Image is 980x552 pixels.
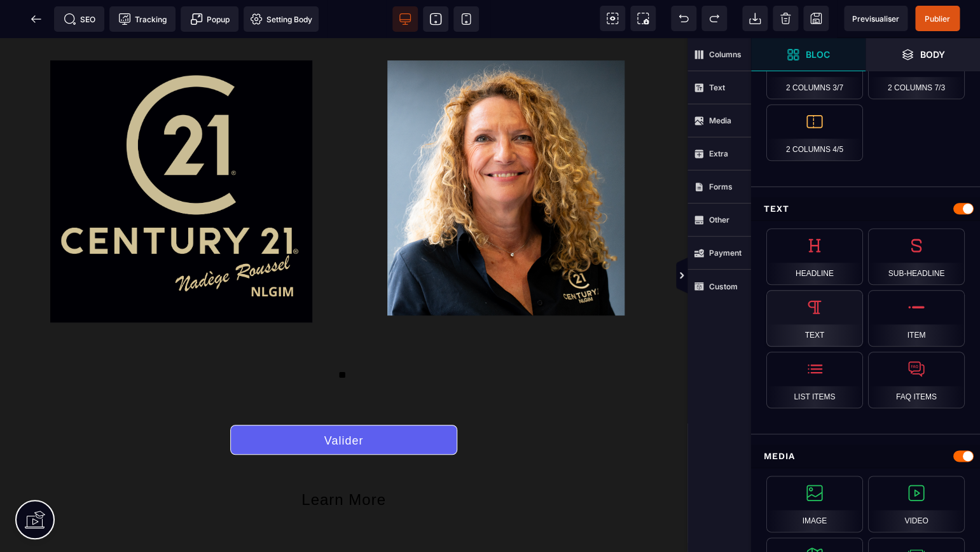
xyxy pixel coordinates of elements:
[387,22,625,277] img: ae93713c675592db1529431a72aaacf0_Capture_d%E2%80%99e%CC%81cran_2025-03-05_a%CC%80_13.45.39.png
[766,104,863,161] div: 2 Columns 4/5
[709,83,725,92] strong: Text
[250,13,312,25] span: Setting Body
[709,116,731,125] strong: Media
[709,215,729,224] strong: Other
[64,13,95,25] span: SEO
[630,6,656,31] span: Screenshot
[844,6,908,31] span: Preview
[751,197,980,221] div: Text
[920,50,945,59] strong: Body
[868,290,965,347] div: Item
[118,13,167,25] span: Tracking
[709,182,733,191] strong: Forms
[709,149,728,158] strong: Extra
[230,387,457,417] button: Valider
[709,50,742,59] strong: Columns
[806,50,830,59] strong: Bloc
[50,22,312,284] img: 42a5e961d7e4e4c10e0b3702521da55e_Nade%CC%80ge_Roussel(2).png
[709,248,742,258] strong: Payment
[852,14,899,24] span: Previsualiser
[766,228,863,285] div: Headline
[868,228,965,285] div: Sub-Headline
[751,38,866,71] span: Open Blocks
[766,352,863,408] div: List Items
[709,282,738,291] strong: Custom
[866,38,980,71] span: Open Layer Manager
[868,476,965,532] div: Video
[766,476,863,532] div: Image
[925,14,950,24] span: Publier
[751,445,980,468] div: Media
[190,13,230,25] span: Popup
[600,6,625,31] span: View components
[868,352,965,408] div: FAQ Items
[766,290,863,347] div: Text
